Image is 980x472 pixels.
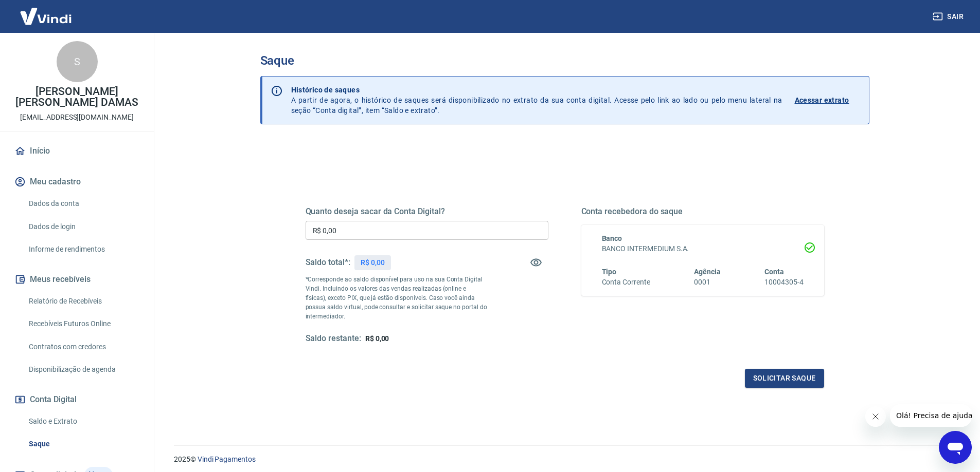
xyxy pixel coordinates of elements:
h6: BANCO INTERMEDIUM S.A. [602,243,804,254]
h6: 0001 [694,277,721,288]
a: Início [12,140,141,162]
div: S [57,41,98,82]
h5: Quanto deseja sacar da Conta Digital? [306,206,548,217]
a: Informe de rendimentos [25,239,141,260]
p: A partir de agora, o histórico de saques será disponibilizado no extrato da sua conta digital. Ac... [291,85,782,116]
a: Relatório de Recebíveis [25,291,141,312]
a: Saque [25,433,141,455]
button: Solicitar saque [745,369,824,388]
button: Sair [931,7,968,26]
p: [EMAIL_ADDRESS][DOMAIN_NAME] [20,112,134,123]
span: Agência [694,268,721,276]
a: Recebíveis Futuros Online [25,313,141,334]
span: R$ 0,00 [365,334,389,343]
h6: Conta Corrente [602,277,650,288]
iframe: Botão para abrir a janela de mensagens [939,431,972,464]
span: Tipo [602,268,617,276]
p: R$ 0,00 [361,257,385,268]
a: Acessar extrato [795,85,861,116]
iframe: Fechar mensagem [865,406,886,427]
p: Acessar extrato [795,95,849,105]
a: Dados da conta [25,193,141,214]
span: Olá! Precisa de ajuda? [6,7,86,15]
span: Conta [764,268,784,276]
h3: Saque [260,53,869,68]
img: Vindi [12,1,79,32]
p: [PERSON_NAME] [PERSON_NAME] DAMAS [8,86,146,108]
iframe: Mensagem da empresa [890,404,972,427]
p: *Corresponde ao saldo disponível para uso na sua Conta Digital Vindi. Incluindo os valores das ve... [306,275,488,321]
button: Meus recebíveis [12,268,141,291]
a: Vindi Pagamentos [198,455,256,463]
button: Conta Digital [12,388,141,411]
p: 2025 © [174,454,955,465]
h5: Saldo total*: [306,257,350,268]
h5: Saldo restante: [306,333,361,344]
p: Histórico de saques [291,85,782,95]
button: Meu cadastro [12,171,141,193]
a: Saldo e Extrato [25,411,141,432]
h6: 10004305-4 [764,277,804,288]
a: Disponibilização de agenda [25,359,141,380]
h5: Conta recebedora do saque [581,206,824,217]
a: Contratos com credores [25,336,141,357]
span: Banco [602,234,622,242]
a: Dados de login [25,216,141,237]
